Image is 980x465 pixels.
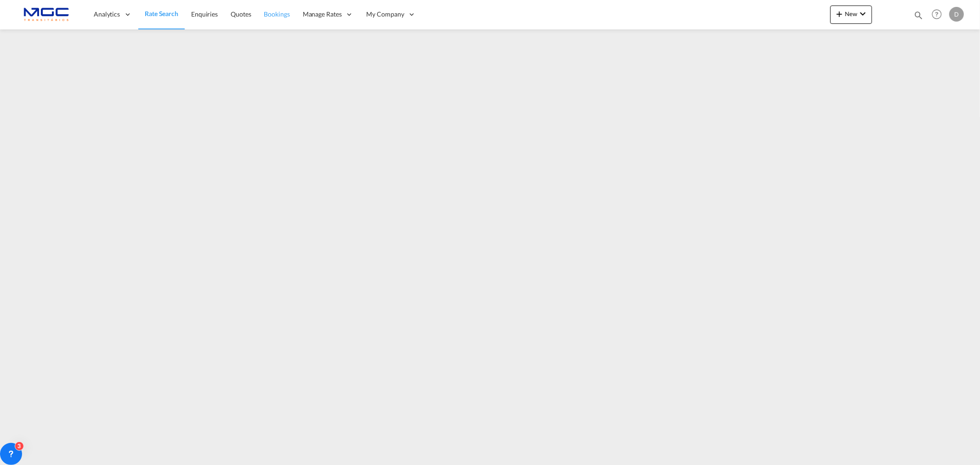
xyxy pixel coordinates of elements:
[14,4,76,25] img: 92835000d1c111ee8b33af35afdd26c7.png
[191,10,218,18] span: Enquiries
[913,10,923,24] div: icon-magnify
[857,8,868,19] md-icon: icon-chevron-down
[830,6,872,24] button: icon-plus 400-fgNewicon-chevron-down
[303,10,342,19] span: Manage Rates
[929,6,949,23] div: Help
[834,10,868,17] span: New
[949,7,964,22] div: D
[94,10,120,19] span: Analytics
[231,10,251,18] span: Quotes
[145,10,178,17] span: Rate Search
[834,8,845,19] md-icon: icon-plus 400-fg
[929,6,945,22] span: Help
[264,10,290,18] span: Bookings
[367,10,404,19] span: My Company
[913,10,923,20] md-icon: icon-magnify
